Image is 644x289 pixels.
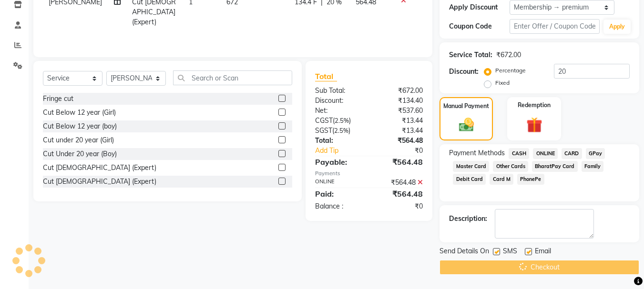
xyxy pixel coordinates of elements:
div: Net: [308,106,369,116]
div: Cut Below 12 year (boy) [43,121,117,131]
span: 2.5% [334,127,348,134]
div: Service Total: [449,50,492,60]
img: _gift.svg [521,115,547,135]
div: Description: [449,214,487,224]
div: ₹134.40 [369,96,430,106]
div: ₹0 [369,201,430,211]
div: Payable: [308,156,369,168]
span: 2.5% [335,117,349,124]
div: Cut under 20 year (Girl) [43,135,114,145]
label: Fixed [495,79,510,87]
div: Payments [315,169,423,178]
div: ₹564.48 [369,188,430,199]
div: Total: [308,136,369,146]
span: CASH [509,148,529,159]
div: ONLINE [308,178,369,188]
span: Send Details On [440,246,489,258]
div: ₹564.48 [369,136,430,146]
div: ₹672.00 [369,86,430,96]
span: SMS [503,246,517,258]
div: Discount: [308,96,369,106]
span: Debit Card [453,174,486,185]
div: ₹13.44 [369,116,430,126]
span: Family [582,161,604,172]
span: Total [315,71,337,81]
div: Apply Discount [449,2,509,12]
div: ₹537.60 [369,106,430,116]
a: Add Tip [308,146,379,156]
div: Cut [DEMOGRAPHIC_DATA] (Expert) [43,177,156,187]
div: ( ) [308,126,369,136]
span: BharatPay Card [532,161,578,172]
div: ₹0 [379,146,430,156]
span: CGST [315,116,333,125]
div: Cut Under 20 year (Boy) [43,149,117,159]
span: ONLINE [533,148,558,159]
span: Master Card [453,161,489,172]
input: Enter Offer / Coupon Code [510,19,600,34]
div: ( ) [308,116,369,126]
span: SGST [315,126,332,135]
label: Redemption [518,101,551,110]
span: Payment Methods [449,148,505,158]
div: Fringe cut [43,94,73,104]
input: Search or Scan [173,70,292,85]
div: Coupon Code [449,21,509,31]
label: Manual Payment [443,102,489,110]
div: ₹13.44 [369,126,430,136]
div: Cut Below 12 year (Girl) [43,108,116,118]
div: ₹564.48 [369,178,430,188]
div: Discount: [449,67,479,77]
span: CARD [562,148,582,159]
span: Other Cards [493,161,528,172]
div: Balance : [308,201,369,211]
label: Percentage [495,66,526,75]
div: ₹564.48 [369,156,430,168]
span: PhonePe [517,174,544,185]
div: Cut [DEMOGRAPHIC_DATA] (Expert) [43,163,156,173]
span: Email [535,246,551,258]
div: ₹672.00 [496,50,521,60]
div: Paid: [308,188,369,199]
span: GPay [586,148,605,159]
span: Card M [490,174,513,185]
div: Sub Total: [308,86,369,96]
img: _cash.svg [454,116,479,133]
button: Apply [603,20,631,34]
